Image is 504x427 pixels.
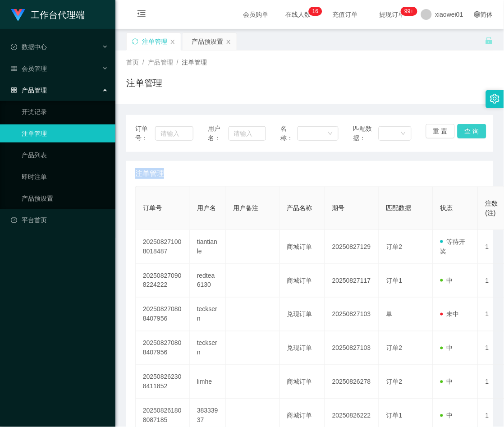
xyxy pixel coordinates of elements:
[440,344,453,352] span: 中
[281,11,316,18] span: 在线人数
[233,204,258,211] span: 用户备注
[386,412,403,419] span: 订单1
[11,65,17,72] i: 图标: table
[401,131,406,137] i: 图标: down
[182,59,207,66] span: 注单管理
[280,298,325,331] td: 兑现订单
[401,7,417,16] sup: 979
[170,39,175,45] i: 图标: close
[458,124,486,138] button: 查 询
[11,11,85,18] a: 工作台代理端
[136,230,190,264] td: 202508271008018487
[325,264,379,298] td: 20250827117
[136,298,190,331] td: 202508270808407956
[386,378,403,386] span: 订单2
[328,11,362,18] span: 充值订单
[386,204,412,211] span: 匹配数据
[440,412,453,419] span: 中
[11,9,25,22] img: logo.9652507e.png
[11,43,47,51] span: 数据中心
[135,124,155,143] span: 订单号：
[22,189,108,207] a: 产品预设置
[22,168,108,186] a: 即时注单
[325,365,379,399] td: 20250826278
[190,264,226,298] td: redtea6130
[353,124,379,143] span: 匹配数据：
[190,298,226,331] td: tecksern
[208,124,228,143] span: 用户名：
[226,39,231,45] i: 图标: close
[22,146,108,164] a: 产品列表
[440,311,459,318] span: 未中
[31,0,85,29] h1: 工作台代理端
[440,277,453,284] span: 中
[328,131,333,137] i: 图标: down
[332,204,345,211] span: 期号
[440,238,466,255] span: 等待开奖
[11,65,47,72] span: 会员管理
[309,7,322,16] sup: 16
[197,204,216,211] span: 用户名
[11,87,47,94] span: 产品管理
[192,33,223,50] div: 产品预设置
[280,264,325,298] td: 商城订单
[312,7,316,16] p: 1
[136,365,190,399] td: 202508262308411852
[280,230,325,264] td: 商城订单
[485,37,493,45] i: 图标: unlock
[22,124,108,142] a: 注单管理
[143,204,162,211] span: 订单号
[190,230,226,264] td: tiantianle
[126,0,157,29] i: 图标: menu-fold
[386,311,393,318] span: 单
[440,378,453,386] span: 中
[426,124,455,138] button: 重 置
[325,298,379,331] td: 20250827103
[11,211,108,229] a: 图标: dashboard平台首页
[287,204,312,211] span: 产品名称
[386,243,403,250] span: 订单2
[280,365,325,399] td: 商城订单
[11,87,17,93] i: 图标: appstore-o
[316,7,319,16] p: 6
[135,168,164,179] span: 注单管理
[126,76,162,90] h1: 注单管理
[490,94,500,104] i: 图标: setting
[190,365,226,399] td: limhe
[474,11,481,18] i: 图标: global
[325,331,379,365] td: 20250827103
[136,331,190,365] td: 202508270808407956
[375,11,409,18] span: 提现订单
[22,103,108,121] a: 开奖记录
[280,331,325,365] td: 兑现订单
[486,200,498,216] span: 注数(注)
[142,33,167,50] div: 注单管理
[190,331,226,365] td: tecksern
[11,44,17,50] i: 图标: check-circle-o
[386,277,403,284] span: 订单1
[148,59,173,66] span: 产品管理
[386,344,403,352] span: 订单2
[132,38,138,45] i: 图标: sync
[142,59,144,66] span: /
[155,126,193,141] input: 请输入
[280,124,298,143] span: 名称：
[325,230,379,264] td: 20250827129
[440,204,453,211] span: 状态
[136,264,190,298] td: 202508270908224222
[126,59,139,66] span: 首页
[229,126,266,141] input: 请输入
[177,59,179,66] span: /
